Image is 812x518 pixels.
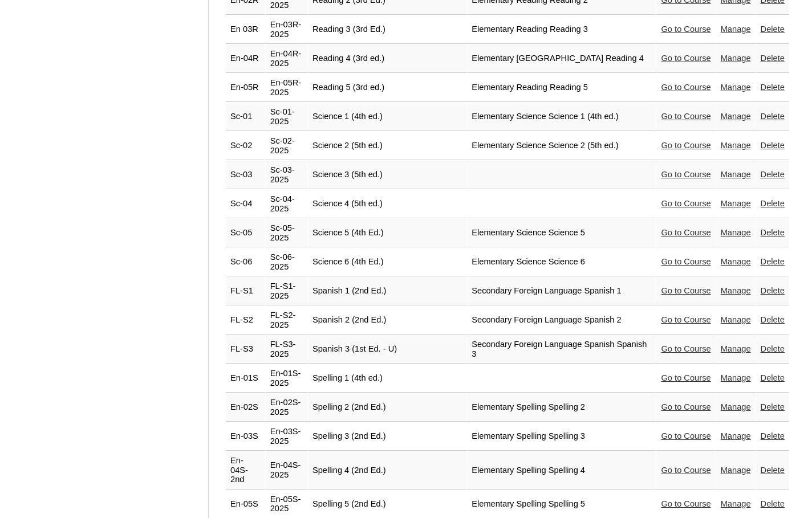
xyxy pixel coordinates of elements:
[721,228,751,237] a: Manage
[467,451,656,490] td: Elementary Spelling Spelling 4
[721,199,751,208] a: Manage
[467,132,656,160] td: Elementary Science Science 2 (5th ed.)
[721,112,751,121] a: Manage
[721,499,751,508] a: Manage
[661,170,710,179] a: Go to Course
[467,74,656,102] td: Elementary Reading Reading 5
[308,190,466,218] td: Science 4 (5th ed.)
[661,228,710,237] a: Go to Course
[761,431,785,440] a: Delete
[761,315,785,324] a: Delete
[467,393,656,422] td: Elementary Spelling Spelling 2
[308,74,466,102] td: Reading 5 (3rd ed.)
[266,103,307,131] td: Sc-01-2025
[661,402,710,411] a: Go to Course
[308,451,466,490] td: Spelling 4 (2nd Ed.)
[308,364,466,393] td: Spelling 1 (4th ed.)
[721,141,751,150] a: Manage
[721,54,751,63] a: Manage
[308,44,466,73] td: Reading 4 (3rd ed.)
[661,466,710,475] a: Go to Course
[308,335,466,364] td: Spanish 3 (1st Ed. - U)
[721,315,751,324] a: Manage
[308,306,466,335] td: Spanish 2 (2nd Ed.)
[266,422,307,451] td: En-03S-2025
[308,277,466,305] td: Spanish 1 (2nd Ed.)
[308,161,466,189] td: Science 3 (5th ed.)
[467,335,656,364] td: Secondary Foreign Language Spanish Spanish 3
[761,25,785,34] a: Delete
[467,277,656,305] td: Secondary Foreign Language Spanish 1
[308,132,466,160] td: Science 2 (5th ed.)
[226,15,265,44] td: En 03R
[308,248,466,276] td: Science 6 (4th Ed.)
[761,499,785,508] a: Delete
[661,286,710,295] a: Go to Course
[661,257,710,266] a: Go to Course
[266,15,307,44] td: En-03R-2025
[661,54,710,63] a: Go to Course
[761,199,785,208] a: Delete
[226,335,265,364] td: FL-S3
[266,161,307,189] td: Sc-03-2025
[721,344,751,353] a: Manage
[761,466,785,475] a: Delete
[266,190,307,218] td: Sc-04-2025
[721,431,751,440] a: Manage
[761,402,785,411] a: Delete
[721,170,751,179] a: Manage
[721,83,751,92] a: Manage
[761,170,785,179] a: Delete
[226,74,265,102] td: En-05R
[266,219,307,247] td: Sc-05-2025
[226,422,265,451] td: En-03S
[226,451,265,490] td: En-04S-2nd
[661,344,710,353] a: Go to Course
[661,315,710,324] a: Go to Course
[308,422,466,451] td: Spelling 3 (2nd Ed.)
[761,286,785,295] a: Delete
[226,44,265,73] td: En-04R
[721,466,751,475] a: Manage
[661,141,710,150] a: Go to Course
[761,373,785,382] a: Delete
[266,248,307,276] td: Sc-06-2025
[266,277,307,305] td: FL-S1-2025
[266,132,307,160] td: Sc-02-2025
[661,83,710,92] a: Go to Course
[761,228,785,237] a: Delete
[721,402,751,411] a: Manage
[661,373,710,382] a: Go to Course
[467,422,656,451] td: Elementary Spelling Spelling 3
[266,393,307,422] td: En-02S-2025
[721,25,751,34] a: Manage
[308,393,466,422] td: Spelling 2 (2nd Ed.)
[266,44,307,73] td: En-04R-2025
[761,141,785,150] a: Delete
[761,257,785,266] a: Delete
[226,132,265,160] td: Sc-02
[226,190,265,218] td: Sc-04
[266,74,307,102] td: En-05R-2025
[226,364,265,393] td: En-01S
[661,25,710,34] a: Go to Course
[467,15,656,44] td: Elementary Reading Reading 3
[226,248,265,276] td: Sc-06
[721,286,751,295] a: Manage
[761,83,785,92] a: Delete
[761,112,785,121] a: Delete
[308,15,466,44] td: Reading 3 (3rd Ed.)
[721,373,751,382] a: Manage
[661,112,710,121] a: Go to Course
[226,103,265,131] td: Sc-01
[226,277,265,305] td: FL-S1
[226,393,265,422] td: En-02S
[761,344,785,353] a: Delete
[661,499,710,508] a: Go to Course
[467,219,656,247] td: Elementary Science Science 5
[721,257,751,266] a: Manage
[226,306,265,335] td: FL-S2
[661,431,710,440] a: Go to Course
[467,248,656,276] td: Elementary Science Science 6
[308,219,466,247] td: Science 5 (4th Ed.)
